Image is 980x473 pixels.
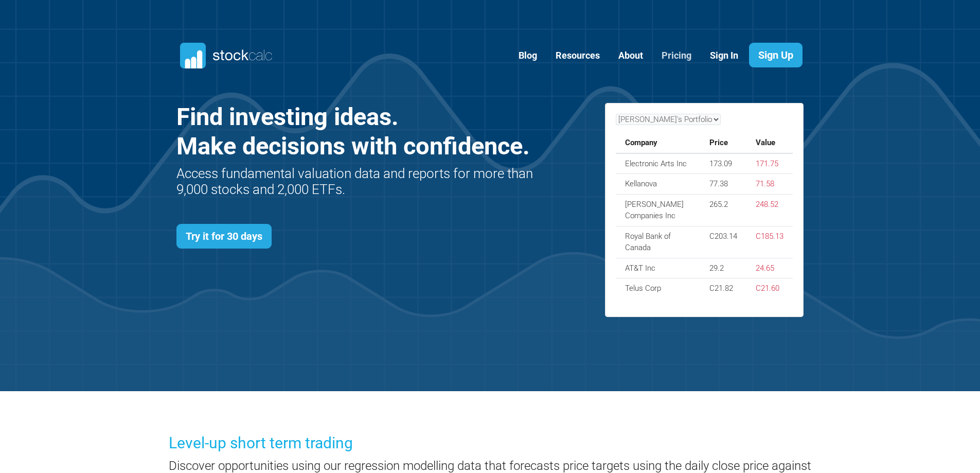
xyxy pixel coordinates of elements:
[616,278,701,299] td: Telus Corp
[700,194,746,226] td: 265.2
[702,43,746,68] a: Sign In
[700,258,746,278] td: 29.2
[746,153,793,174] td: 171.75
[616,194,701,226] td: [PERSON_NAME] Companies Inc
[700,226,746,258] td: C203.14
[700,153,746,174] td: 173.09
[616,258,701,278] td: AT&T Inc
[746,174,793,195] td: 71.58
[746,278,793,299] td: C21.60
[611,43,651,68] a: About
[700,133,746,153] th: Price
[616,174,701,195] td: Kellanova
[616,226,701,258] td: Royal Bank of Canada
[746,258,793,278] td: 24.65
[176,102,536,161] h1: Find investing ideas. Make decisions with confidence.
[176,224,272,249] a: Try it for 30 days
[654,43,699,68] a: Pricing
[700,174,746,195] td: 77.38
[746,133,793,153] th: Value
[511,43,545,68] a: Blog
[616,133,701,153] th: Company
[749,43,803,67] a: Sign Up
[616,153,701,174] td: Electronic Arts Inc
[176,166,536,198] h2: Access fundamental valuation data and reports for more than 9,000 stocks and 2,000 ETFs.
[746,194,793,226] td: 248.52
[169,432,812,454] h3: Level-up short term trading
[700,278,746,299] td: C21.82
[548,43,608,68] a: Resources
[746,226,793,258] td: C185.13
